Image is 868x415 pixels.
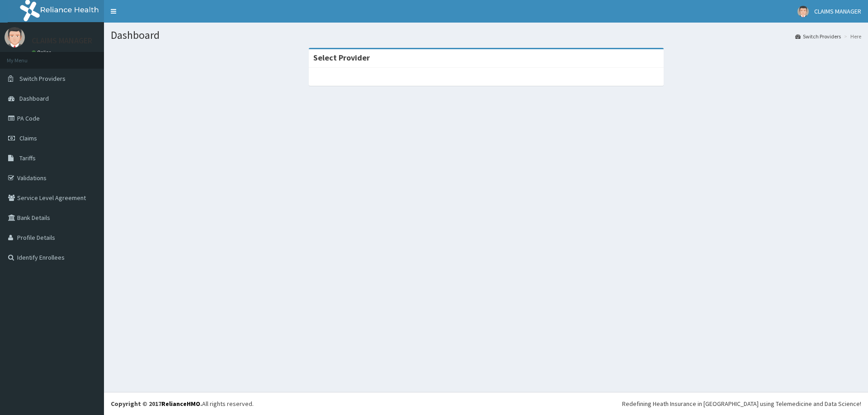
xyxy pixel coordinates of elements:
[19,94,49,103] span: Dashboard
[622,399,861,408] div: Redefining Heath Insurance in [GEOGRAPHIC_DATA] using Telemedicine and Data Science!
[19,154,36,162] span: Tariffs
[19,75,66,83] span: Switch Providers
[111,29,861,41] h1: Dashboard
[797,6,809,17] img: User Image
[104,392,868,415] footer: All rights reserved.
[19,134,37,142] span: Claims
[111,400,202,408] strong: Copyright © 2017 .
[814,7,861,15] span: CLAIMS MANAGER
[313,52,370,63] strong: Select Provider
[842,33,861,40] li: Here
[32,49,53,56] a: Online
[161,400,200,408] a: RelianceHMO
[32,37,92,45] p: CLAIMS MANAGER
[5,27,25,47] img: User Image
[795,33,841,40] a: Switch Providers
